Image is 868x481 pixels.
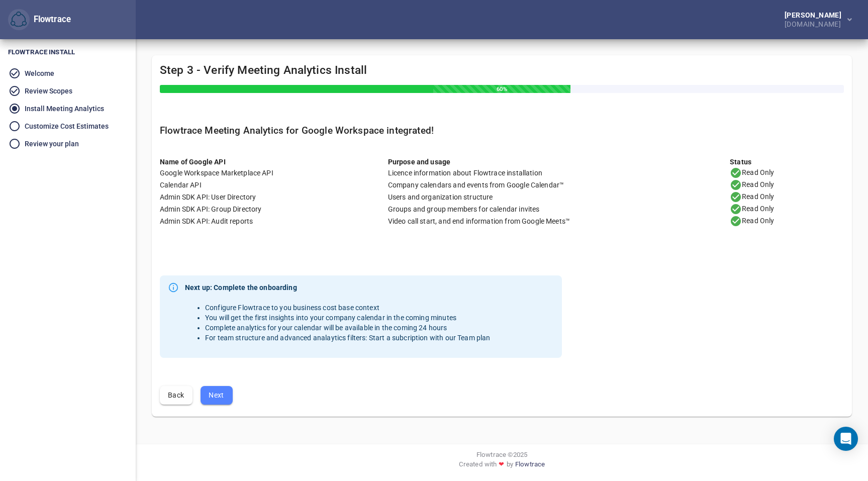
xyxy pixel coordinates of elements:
div: Company calendars and events from Google Calendar™ [388,180,730,190]
li: You will get the first insights into your company calendar in the coming minutes [205,313,491,323]
li: Complete analytics for your calendar will be available in the coming 24 hours [205,323,491,333]
li: For team structure and advanced analaytics filters: Start a subcription with our Team plan [205,333,491,343]
button: Back [160,386,192,405]
span: Next [209,389,225,402]
button: Next [201,386,233,405]
div: Admin SDK API: User Directory [160,192,388,202]
span: Flowtrace © 2025 [476,450,527,459]
div: 60% [433,85,570,93]
div: [DOMAIN_NAME] [785,19,845,28]
b: Purpose and usage [388,158,451,166]
b: Status [730,158,751,166]
div: Flowtrace [30,14,71,26]
div: Video call start, and end information from Google Meets™ [388,216,730,226]
div: Created with [144,459,860,473]
div: [PERSON_NAME] [785,12,845,19]
div: Read Only [730,215,844,227]
div: Read Only [730,203,844,215]
div: Admin SDK API: Audit reports [160,216,388,226]
div: Licence information about Flowtrace installation [388,168,730,178]
span: ❤ [497,459,506,469]
div: Groups and group members for calendar invites [388,204,730,214]
div: Flowtrace [8,9,71,31]
h4: Step 3 - Verify Meeting Analytics Install [160,63,844,93]
div: Users and organization structure [388,192,730,202]
li: Configure Flowtrace to you business cost base context [205,303,491,313]
span: by [507,459,513,473]
a: Flowtrace [515,459,545,473]
div: Admin SDK API: Group Directory [160,204,388,214]
button: [PERSON_NAME][DOMAIN_NAME] [768,9,860,31]
div: Read Only [730,191,844,203]
strong: Next up: Complete the onboarding [185,282,491,293]
div: Google Workspace Marketplace API [160,168,388,178]
span: Back [168,389,184,402]
button: Flowtrace [8,9,30,31]
div: Read Only [730,167,844,179]
img: Flowtrace [11,12,27,28]
div: Read Only [730,179,844,191]
b: Name of Google API [160,158,226,166]
div: Calendar API [160,180,388,190]
div: Open Intercom Messenger [834,427,858,451]
h5: Flowtrace Meeting Analytics for Google Workspace integrated! [160,125,844,137]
